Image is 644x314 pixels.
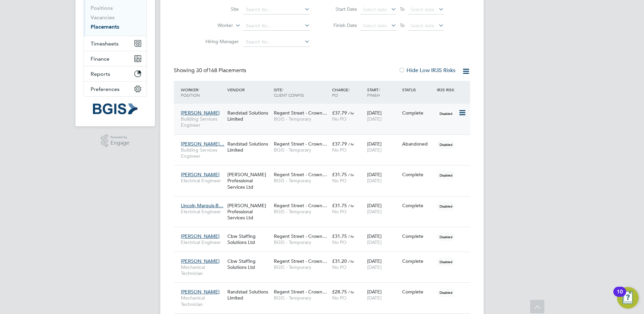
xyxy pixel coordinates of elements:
[274,202,327,209] span: Regent Street - Crown…
[367,239,382,245] span: [DATE]
[398,21,407,30] span: To
[179,137,470,143] a: [PERSON_NAME]…Building Services EngineerRandstad Solutions LimitedRegent Street - Crown…BGIS - Te...
[91,71,110,77] span: Reports
[402,202,434,209] div: Complete
[181,258,220,264] span: [PERSON_NAME]
[348,203,354,208] span: / hr
[181,289,220,295] span: [PERSON_NAME]
[181,264,224,276] span: Mechanical Technician
[348,259,354,264] span: / hr
[365,255,400,274] div: [DATE]
[110,134,129,140] span: Powered by
[181,202,223,209] span: Lincoln Marquis-B…
[274,209,329,215] span: BGIS - Temporary
[348,142,354,147] span: / hr
[226,285,272,304] div: Randstad Solutions Limited
[365,285,400,304] div: [DATE]
[174,67,248,74] div: Showing
[348,289,354,294] span: / hr
[617,292,623,301] div: 10
[332,141,347,147] span: £37.79
[332,110,347,116] span: £37.79
[365,106,400,125] div: [DATE]
[274,233,327,239] span: Regent Street - Crown…
[200,6,239,12] label: Site
[435,84,458,96] div: IR35 Risk
[332,209,347,215] span: No PO
[274,147,329,153] span: BGIS - Temporary
[437,109,455,118] span: Disabled
[274,110,327,116] span: Regent Street - Crown…
[398,67,455,74] label: Hide Low IR35 Risks
[332,178,347,184] span: No PO
[437,232,455,241] span: Disabled
[367,295,382,301] span: [DATE]
[93,103,137,114] img: bgis-logo-retina.png
[274,116,329,122] span: BGIS - Temporary
[91,5,113,11] a: Positions
[367,209,382,215] span: [DATE]
[332,289,347,295] span: £28.75
[244,37,310,47] input: Search for...
[84,82,147,96] button: Preferences
[274,264,329,270] span: BGIS - Temporary
[363,6,387,12] span: Select date
[274,239,329,245] span: BGIS - Temporary
[226,137,272,156] div: Randstad Solutions Limited
[179,229,470,235] a: [PERSON_NAME]Electrical EngineerCbw Staffing Solutions LtdRegent Street - Crown…BGIS - Temporary£...
[332,239,347,245] span: No PO
[367,116,382,122] span: [DATE]
[91,14,115,21] a: Vacancies
[91,40,119,47] span: Timesheets
[226,199,272,224] div: [PERSON_NAME] Professional Services Ltd
[181,239,224,245] span: Electrical Engineer
[410,23,434,29] span: Select date
[196,67,208,74] span: 30 of
[274,258,327,264] span: Regent Street - Crown…
[367,264,382,270] span: [DATE]
[226,106,272,125] div: Randstad Solutions Limited
[402,110,434,116] div: Complete
[101,134,130,147] a: Powered byEngage
[181,147,224,159] span: Building Services Engineer
[179,254,470,260] a: [PERSON_NAME]Mechanical TechnicianCbw Staffing Solutions LtdRegent Street - Crown…BGIS - Temporar...
[437,288,455,297] span: Disabled
[365,84,400,101] div: Start
[91,56,109,62] span: Finance
[179,199,470,205] a: Lincoln Marquis-B…Electrical Engineer[PERSON_NAME] Professional Services LtdRegent Street - Crown...
[274,289,327,295] span: Regent Street - Crown…
[181,171,220,178] span: [PERSON_NAME]
[84,51,147,66] button: Finance
[274,295,329,301] span: BGIS - Temporary
[226,84,272,96] div: Vendor
[226,168,272,193] div: [PERSON_NAME] Professional Services Ltd
[332,258,347,264] span: £31.20
[84,66,147,81] button: Reports
[398,5,407,13] span: To
[332,116,347,122] span: No PO
[332,233,347,239] span: £31.75
[179,84,226,101] div: Worker
[348,234,354,239] span: / hr
[181,233,220,239] span: [PERSON_NAME]
[332,202,347,209] span: £31.75
[437,140,455,149] span: Disabled
[402,171,434,178] div: Complete
[327,22,357,28] label: Finish Date
[181,295,224,307] span: Mechanical Technician
[244,21,310,31] input: Search for...
[437,257,455,266] span: Disabled
[367,87,380,98] span: / Finish
[332,295,347,301] span: No PO
[194,22,233,29] label: Worker
[402,141,434,147] div: Abandoned
[274,141,327,147] span: Regent Street - Crown…
[274,171,327,178] span: Regent Street - Crown…
[91,24,119,30] a: Placements
[181,178,224,184] span: Electrical Engineer
[365,137,400,156] div: [DATE]
[179,285,470,291] a: [PERSON_NAME]Mechanical TechnicianRandstad Solutions LimitedRegent Street - Crown…BGIS - Temporar...
[181,116,224,128] span: Building Services Engineer
[365,168,400,187] div: [DATE]
[402,289,434,295] div: Complete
